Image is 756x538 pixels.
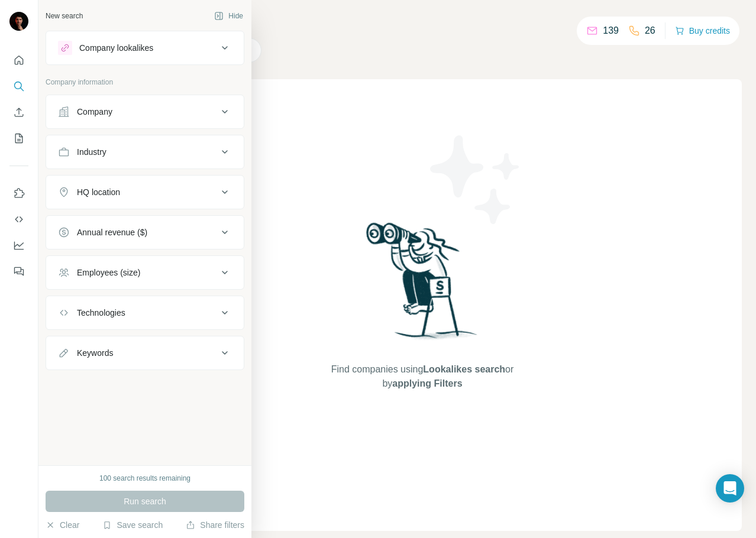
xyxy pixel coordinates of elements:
span: Lookalikes search [423,364,505,374]
div: Industry [77,146,106,158]
div: Employees (size) [77,267,140,278]
div: Keywords [77,347,113,359]
div: New search [46,11,83,21]
button: Save search [102,519,163,531]
div: 100 search results remaining [99,473,190,484]
img: Surfe Illustration - Stars [422,127,529,233]
button: Feedback [9,261,28,282]
button: Share filters [186,519,244,531]
div: Annual revenue ($) [77,226,147,238]
img: Avatar [9,12,28,31]
h4: Search [103,14,742,31]
button: Industry [46,138,244,166]
p: 26 [645,24,655,38]
div: Technologies [77,307,125,319]
button: Clear [46,519,79,531]
p: Company information [46,77,244,87]
img: Surfe Illustration - Woman searching with binoculars [361,219,484,351]
button: Technologies [46,299,244,327]
button: Hide [206,7,251,25]
div: Company lookalikes [79,42,153,54]
div: Open Intercom Messenger [716,474,744,503]
button: Company lookalikes [46,34,244,62]
button: Use Surfe API [9,209,28,230]
button: Keywords [46,339,244,367]
button: Use Surfe on LinkedIn [9,183,28,204]
button: Annual revenue ($) [46,218,244,247]
div: HQ location [77,186,120,198]
button: Quick start [9,50,28,71]
button: Dashboard [9,235,28,256]
span: Find companies using or by [328,362,517,391]
button: Buy credits [675,22,730,39]
button: Enrich CSV [9,102,28,123]
div: Company [77,106,112,118]
button: Employees (size) [46,258,244,287]
button: My lists [9,128,28,149]
p: 139 [603,24,619,38]
button: HQ location [46,178,244,206]
button: Company [46,98,244,126]
span: applying Filters [392,378,462,388]
button: Search [9,76,28,97]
